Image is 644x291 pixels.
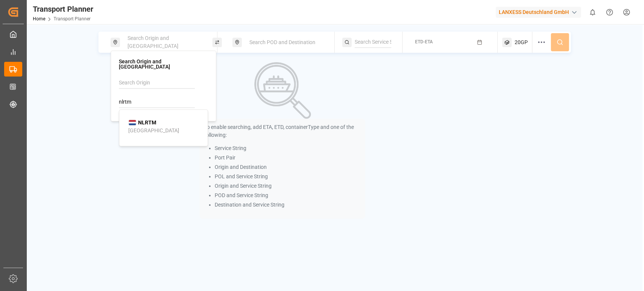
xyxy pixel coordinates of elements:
span: ETD-ETA [415,39,433,44]
p: To enable searching, add ETA, ETD, containerType and one of the following: [204,123,361,139]
input: Search POL [119,96,195,108]
b: NLRTM [138,119,156,126]
li: Service String [215,144,361,152]
button: LANXESS Deutschland GmbH [496,5,584,19]
img: Search [254,62,311,119]
img: country [128,119,136,126]
span: Search Origin and [GEOGRAPHIC_DATA] [128,35,178,49]
a: Home [33,16,45,21]
button: ETD-ETA [407,35,493,50]
h4: Search Origin and [GEOGRAPHIC_DATA] [119,59,208,69]
li: POL and Service String [215,173,361,181]
input: Search Origin [119,77,195,89]
button: Help Center [601,4,618,21]
span: 20GP [515,38,528,46]
div: [GEOGRAPHIC_DATA] [128,127,179,135]
div: Transport Planner [33,3,93,15]
li: Port Pair [215,154,361,162]
li: Origin and Destination [215,163,361,171]
li: Destination and Service String [215,201,361,209]
span: Search POD and Destination [249,39,315,45]
li: Origin and Service String [215,182,361,190]
button: show 0 new notifications [584,4,601,21]
div: LANXESS Deutschland GmbH [496,7,581,18]
input: Search Service String [355,37,391,48]
li: POD and Service String [215,191,361,199]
